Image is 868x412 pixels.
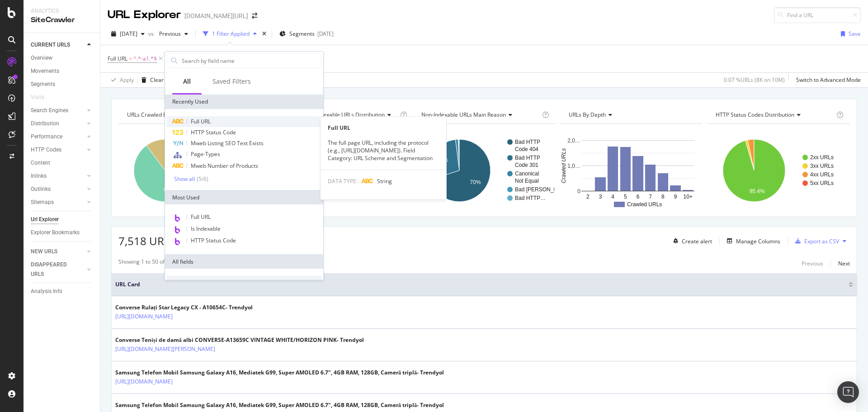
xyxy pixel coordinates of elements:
a: Outlinks [31,185,85,194]
div: Segments [31,80,55,89]
div: Clear [150,76,164,84]
button: Switch to Advanced Mode [793,73,861,87]
span: Mweb Number of Products [191,162,258,170]
a: [URL][DOMAIN_NAME][PERSON_NAME] [115,345,215,354]
text: Bad HTTP [515,155,540,161]
a: HTTP Codes [31,145,85,155]
a: Movements [31,66,94,76]
span: Is Indexable [191,225,221,232]
text: 3xx URLs [810,163,834,169]
text: 5 [624,194,627,200]
div: Samsung Telefon Mobil Samsung Galaxy A16, Mediatek G99, Super AMOLED 6.7", 4GB RAM, 128GB, Cameră... [115,401,444,409]
span: URLs by Depth [569,111,606,118]
span: Previous [156,30,181,38]
span: Page-Types [191,150,220,158]
div: A chart. [266,131,407,210]
a: Analysis Info [31,287,94,296]
div: Outlinks [31,185,51,194]
h4: URLs by Depth [567,108,695,122]
div: Visits [31,93,44,102]
a: Explorer Bookmarks [31,228,94,237]
input: Search by field name [181,54,321,67]
button: Previous [802,258,823,269]
a: Performance [31,132,85,142]
div: Create alert [682,237,712,245]
h4: HTTP Status Codes Distribution [714,108,835,122]
div: Converse Teniși de damă albi CONVERSE-A13659C VINTAGE WHITE/HORIZON PINK- Trendyol [115,336,364,344]
div: A chart. [118,131,260,210]
div: Apply [120,76,134,84]
h4: Indexable / Non-Indexable URLs Distribution [273,108,398,122]
div: arrow-right-arrow-left [252,13,257,19]
text: Crawled URLs [627,201,662,208]
div: Saved Filters [212,77,251,86]
div: URLs [167,276,321,290]
button: Manage Columns [723,236,780,246]
a: [URL][DOMAIN_NAME] [115,312,173,321]
a: NEW URLS [31,247,85,256]
span: Full URL [108,55,127,62]
div: NEW URLS [31,247,57,256]
svg: A chart. [413,131,554,210]
a: Distribution [31,119,85,128]
span: Non-Indexable URLs Main Reason [421,111,506,118]
span: vs [148,30,156,38]
div: Distribution [31,119,59,128]
button: Previous [156,27,192,41]
span: Full URL [191,118,211,125]
div: Showing 1 to 50 of 7,518 entries [118,258,199,269]
div: Performance [31,132,62,142]
div: Open Intercom Messenger [837,381,859,403]
div: Export as CSV [804,237,839,245]
text: 2,0… [567,137,580,144]
text: 8 [661,194,665,200]
text: Code 404 [515,146,538,152]
button: Apply [108,73,134,87]
text: 0 [577,188,580,194]
a: CURRENT URLS [31,40,85,50]
div: Content [31,158,50,168]
span: 7,518 URLs found [118,233,208,248]
text: Bad [PERSON_NAME]… [515,186,576,193]
text: 4 [611,194,614,200]
text: 2xx URLs [810,154,834,161]
span: = [129,55,132,62]
div: Sitemaps [31,198,54,207]
div: times [260,29,268,38]
div: Analytics [31,7,93,15]
div: All fields [165,254,323,269]
svg: A chart. [560,131,702,210]
div: Show all [174,176,195,182]
a: Inlinks [31,171,85,181]
text: Bad HTTP [515,139,540,145]
div: Explorer Bookmarks [31,228,80,237]
a: Overview [31,53,94,63]
div: All [183,77,191,86]
span: HTTP Status Code [191,128,236,136]
div: Analysis Info [31,287,62,296]
div: Full URL [321,124,446,132]
div: Next [838,260,850,267]
text: 9 [674,194,677,200]
span: URL Card [115,280,846,289]
span: HTTP Status Code [191,237,236,244]
button: Save [837,27,861,41]
text: 70% [470,179,481,185]
div: A chart. [707,131,850,210]
div: Switch to Advanced Mode [796,76,861,84]
text: 1,0… [567,163,580,169]
text: 4xx URLs [810,171,834,178]
div: SiteCrawler [31,15,93,25]
div: Previous [802,260,823,267]
text: 10+ [683,194,692,200]
span: DATA TYPE: [328,177,358,185]
text: Not Equal [515,178,539,184]
span: Segments [289,30,315,38]
div: The full page URL, including the protocol (e.g., [URL][DOMAIN_NAME]). Field Category: URL Scheme ... [321,139,446,162]
div: Url Explorer [31,215,59,224]
div: Most Used [165,190,323,204]
span: URLs Crawled By Botify By page_types [127,111,223,118]
a: Search Engines [31,106,85,115]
